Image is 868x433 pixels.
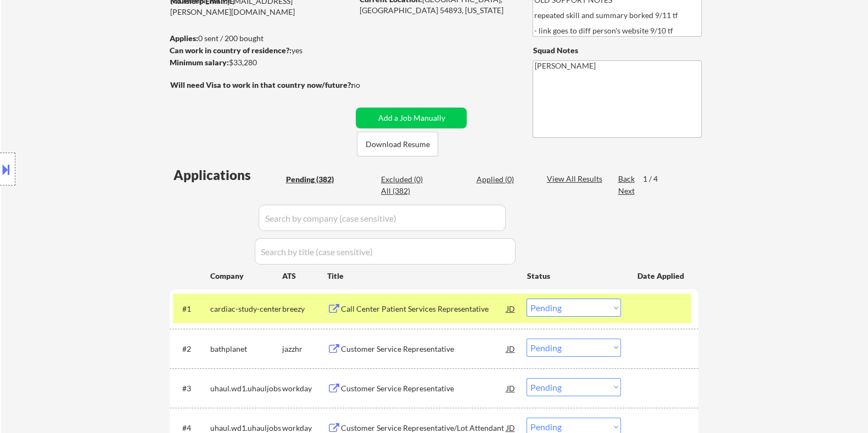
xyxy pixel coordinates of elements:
div: breezy [282,303,327,314]
div: JD [505,378,516,398]
strong: Minimum salary: [169,58,228,67]
div: Excluded (0) [381,174,436,185]
div: Call Center Patient Services Representative [340,303,506,314]
div: #1 [182,303,201,314]
div: cardiac-study-center [210,303,282,314]
div: Status [527,266,621,285]
div: jazzhr [282,344,327,355]
div: View All Results [546,173,605,184]
div: Next [618,185,635,196]
div: Date Applied [637,271,685,282]
div: Applied (0) [476,174,531,185]
div: JD [505,339,516,358]
div: $33,280 [169,57,352,68]
div: Customer Service Representative [340,383,506,394]
strong: Can work in country of residence?: [169,46,291,55]
div: All (382) [381,185,436,196]
input: Search by company (case sensitive) [259,205,506,231]
div: Back [618,173,635,184]
div: workday [282,383,327,394]
div: Company [210,271,282,282]
div: bathplanet [210,344,282,355]
div: Customer Service Representative [340,344,506,355]
button: Add a Job Manually [356,108,467,128]
div: ATS [282,271,327,282]
div: Squad Notes [533,45,702,56]
div: Applications [173,168,282,182]
div: yes [169,45,349,56]
strong: Will need Visa to work in that country now/future?: [170,80,352,89]
input: Search by title (case sensitive) [255,238,516,265]
div: #3 [182,383,201,394]
strong: Applies: [169,33,198,43]
button: Download Resume [357,132,438,156]
div: #2 [182,344,201,355]
div: 1 / 4 [642,173,668,184]
div: 0 sent / 200 bought [169,33,352,44]
div: no [351,80,382,91]
div: Pending (382) [285,174,340,185]
div: uhaul.wd1.uhauljobs [210,383,282,394]
div: Title [327,271,516,282]
div: JD [505,299,516,318]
